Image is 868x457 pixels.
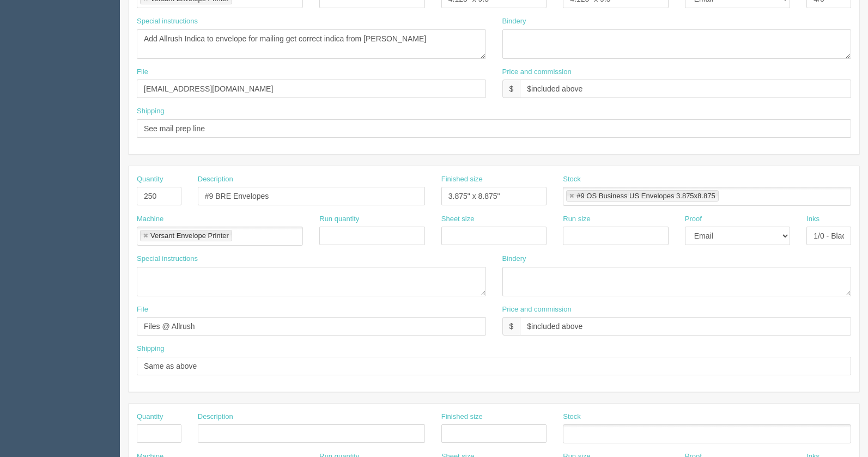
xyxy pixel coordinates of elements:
[137,412,163,422] label: Quantity
[137,214,163,224] label: Machine
[198,174,233,185] label: Description
[576,192,715,199] div: #9 OS Business US Envelopes 3.875x8.875
[685,214,702,224] label: Proof
[150,232,229,239] div: Versant Envelope Printer
[563,412,581,422] label: Stock
[137,67,148,77] label: File
[319,214,359,224] label: Run quantity
[502,254,526,264] label: Bindery
[137,174,163,185] label: Quantity
[198,412,233,422] label: Description
[137,304,148,315] label: File
[502,67,572,77] label: Price and commission
[441,214,475,224] label: Sheet size
[502,80,520,98] div: $
[137,29,486,59] textarea: Add Allrush Indica to envelope for mailing get correct indica from [PERSON_NAME]
[137,254,198,264] label: Special instructions
[441,174,483,185] label: Finished size
[502,16,526,27] label: Bindery
[563,214,591,224] label: Run size
[502,317,520,336] div: $
[502,304,572,315] label: Price and commission
[441,412,483,422] label: Finished size
[806,214,820,224] label: Inks
[137,16,198,27] label: Special instructions
[137,344,165,354] label: Shipping
[563,174,581,185] label: Stock
[137,106,165,117] label: Shipping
